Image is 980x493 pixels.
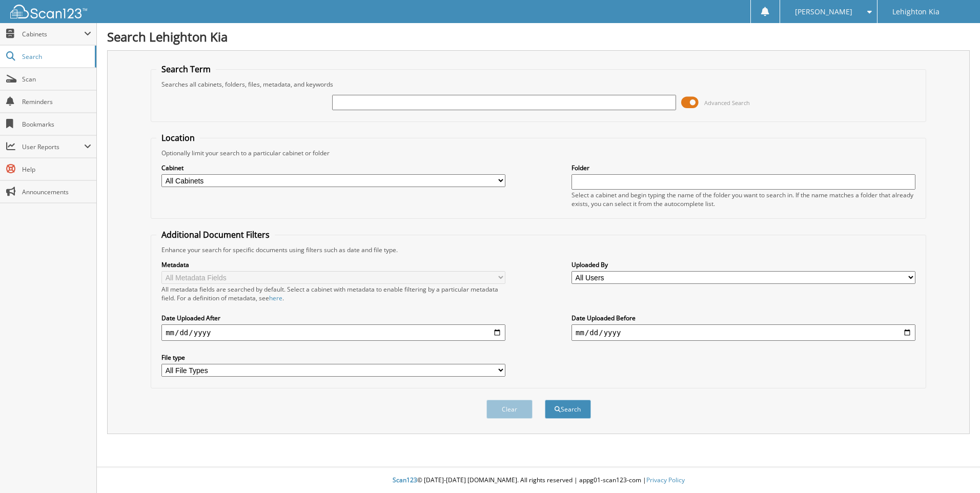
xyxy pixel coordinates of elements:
label: Folder [571,163,915,172]
label: Date Uploaded After [161,314,505,322]
a: Privacy Policy [646,476,685,484]
label: Metadata [161,260,505,269]
span: Lehighton Kia [892,9,940,15]
span: Advanced Search [704,99,750,107]
iframe: Chat Widget [929,444,980,493]
h1: Search Lehighton Kia [107,28,970,45]
div: Searches all cabinets, folders, files, metadata, and keywords [156,80,921,89]
span: Bookmarks [22,120,91,129]
div: © [DATE]-[DATE] [DOMAIN_NAME]. All rights reserved | appg01-scan123-com | [97,468,980,493]
span: Announcements [22,188,91,196]
span: Search [22,52,90,61]
span: User Reports [22,142,84,151]
label: File type [161,353,505,362]
legend: Search Term [156,64,216,75]
input: end [571,324,915,341]
img: scan123-logo-white.svg [10,5,87,18]
div: Select a cabinet and begin typing the name of the folder you want to search in. If the name match... [571,191,915,208]
input: start [161,324,505,341]
span: [PERSON_NAME] [795,9,852,15]
legend: Additional Document Filters [156,229,275,240]
button: Clear [486,400,533,419]
span: Help [22,165,91,174]
div: All metadata fields are searched by default. Select a cabinet with metadata to enable filtering b... [161,285,505,302]
span: Reminders [22,97,91,106]
button: Search [545,400,591,419]
a: here [269,294,282,302]
label: Cabinet [161,163,505,172]
span: Scan123 [393,476,417,484]
div: Enhance your search for specific documents using filters such as date and file type. [156,245,921,254]
span: Cabinets [22,30,84,38]
div: Optionally limit your search to a particular cabinet or folder [156,149,921,157]
span: Scan [22,75,91,84]
legend: Location [156,132,200,143]
label: Date Uploaded Before [571,314,915,322]
label: Uploaded By [571,260,915,269]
